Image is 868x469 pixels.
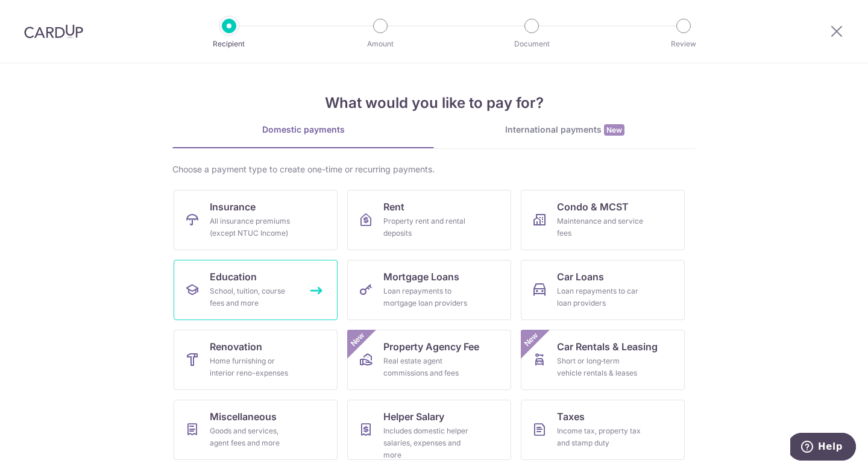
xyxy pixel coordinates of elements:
[557,355,644,379] div: Short or long‑term vehicle rentals & leases
[604,124,624,136] span: New
[336,38,425,50] p: Amount
[347,260,511,320] a: Mortgage LoansLoan repayments to mortgage loan providers
[174,400,338,460] a: MiscellaneousGoods and services, agent fees and more
[383,339,479,354] span: Property Agency Fee
[28,8,52,19] span: Help
[521,260,685,320] a: Car LoansLoan repayments to car loan providers
[383,215,470,239] div: Property rent and rental deposits
[210,409,277,424] span: Miscellaneous
[347,190,511,250] a: RentProperty rent and rental deposits
[210,355,297,379] div: Home furnishing or interior reno-expenses
[557,285,644,309] div: Loan repayments to car loan providers
[521,330,541,350] span: New
[172,124,434,136] div: Domestic payments
[383,355,470,379] div: Real estate agent commissions and fees
[521,190,685,250] a: Condo & MCSTMaintenance and service fees
[383,409,444,424] span: Helper Salary
[521,400,685,460] a: TaxesIncome tax, property tax and stamp duty
[434,124,696,136] div: International payments
[383,269,459,284] span: Mortgage Loans
[557,425,644,449] div: Income tax, property tax and stamp duty
[383,200,404,214] span: Rent
[210,269,257,284] span: Education
[174,330,338,390] a: RenovationHome furnishing or interior reno-expenses
[521,330,685,390] a: Car Rentals & LeasingShort or long‑term vehicle rentals & leasesNew
[557,339,658,354] span: Car Rentals & Leasing
[348,330,368,350] span: New
[557,200,629,214] span: Condo & MCST
[557,409,585,424] span: Taxes
[210,200,256,214] span: Insurance
[172,163,696,175] div: Choose a payment type to create one-time or recurring payments.
[557,269,604,284] span: Car Loans
[184,38,274,50] p: Recipient
[172,92,696,114] h4: What would you like to pay for?
[557,215,644,239] div: Maintenance and service fees
[347,330,511,390] a: Property Agency FeeReal estate agent commissions and feesNew
[639,38,728,50] p: Review
[210,215,297,239] div: All insurance premiums (except NTUC Income)
[347,400,511,460] a: Helper SalaryIncludes domestic helper salaries, expenses and more
[210,425,297,449] div: Goods and services, agent fees and more
[383,285,470,309] div: Loan repayments to mortgage loan providers
[210,285,297,309] div: School, tuition, course fees and more
[210,339,262,354] span: Renovation
[174,190,338,250] a: InsuranceAll insurance premiums (except NTUC Income)
[487,38,576,50] p: Document
[383,425,470,461] div: Includes domestic helper salaries, expenses and more
[24,24,83,39] img: CardUp
[174,260,338,320] a: EducationSchool, tuition, course fees and more
[790,433,856,463] iframe: Opens a widget where you can find more information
